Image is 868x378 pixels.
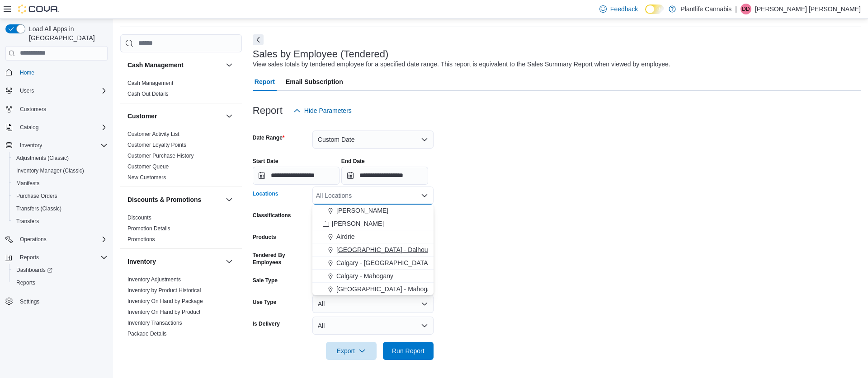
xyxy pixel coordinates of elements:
[253,105,283,116] h3: Report
[20,298,39,305] span: Settings
[253,158,278,165] label: Start Date
[127,163,169,170] span: Customer Queue
[312,243,434,257] button: [GEOGRAPHIC_DATA] - Dalhousie
[336,271,393,280] span: Calgary - Mahogany
[16,266,52,274] span: Dashboards
[127,61,184,70] h3: Cash Management
[304,106,352,115] span: Hide Parameters
[13,277,108,288] span: Reports
[312,204,434,217] button: [PERSON_NAME]
[2,66,111,79] button: Home
[735,4,737,14] p: |
[2,233,111,246] button: Operations
[127,215,151,221] a: Discounts
[16,295,108,307] span: Settings
[312,230,434,243] button: Airdrie
[18,5,59,14] img: Cova
[253,60,670,69] div: View sales totals by tendered employee for a specified date range. This report is equivalent to t...
[16,122,108,133] span: Catalog
[16,122,42,133] button: Catalog
[127,153,194,159] a: Customer Purchase History
[336,206,388,215] span: [PERSON_NAME]
[2,139,111,152] button: Inventory
[16,192,57,200] span: Purchase Orders
[127,90,169,98] span: Cash Out Details
[224,111,235,121] button: Customer
[127,225,170,232] span: Promotion Details
[13,191,61,201] a: Purchase Orders
[16,180,39,187] span: Manifests
[127,330,167,337] span: Package Details
[312,257,434,270] button: Calgary - [GEOGRAPHIC_DATA]
[20,106,46,113] span: Customers
[9,202,111,215] button: Transfers (Classic)
[741,4,751,14] div: Drake Dumont
[253,49,389,60] h3: Sales by Employee (Tendered)
[127,309,200,315] a: Inventory On Hand by Product
[127,152,194,159] span: Customer Purchase History
[2,121,111,134] button: Catalog
[2,251,111,264] button: Reports
[127,131,179,137] a: Customer Activity List
[312,283,434,296] button: [GEOGRAPHIC_DATA] - Mahogany Market
[2,84,111,97] button: Users
[312,295,434,313] button: All
[127,174,166,181] span: New Customers
[127,319,182,327] span: Inventory Transactions
[16,67,38,78] a: Home
[253,299,276,306] label: Use Type
[127,287,201,294] span: Inventory by Product Historical
[742,4,750,14] span: DD
[127,225,170,232] a: Promotion Details
[20,254,39,261] span: Reports
[13,216,108,227] span: Transfers
[20,69,34,76] span: Home
[9,276,111,289] button: Reports
[127,236,155,243] span: Promotions
[13,277,39,288] a: Reports
[127,141,186,149] span: Customer Loyalty Points
[127,131,179,138] span: Customer Activity List
[331,342,371,360] span: Export
[336,285,458,294] span: [GEOGRAPHIC_DATA] - Mahogany Market
[16,205,61,212] span: Transfers (Classic)
[127,298,203,305] span: Inventory On Hand by Package
[16,252,108,263] span: Reports
[253,212,291,219] label: Classifications
[253,252,309,266] label: Tendered By Employees
[20,124,38,131] span: Catalog
[255,73,275,91] span: Report
[127,142,186,148] a: Customer Loyalty Points
[13,165,108,176] span: Inventory Manager (Classic)
[127,174,166,181] a: New Customers
[610,5,638,14] span: Feedback
[312,317,434,335] button: All
[392,346,425,355] span: Run Report
[16,140,46,151] button: Inventory
[2,103,111,116] button: Customers
[16,154,69,162] span: Adjustments (Classic)
[253,320,280,327] label: Is Delivery
[120,129,242,187] div: Customer
[13,178,43,189] a: Manifests
[286,73,343,91] span: Email Subscription
[20,87,34,94] span: Users
[645,5,664,14] input: Dark Mode
[224,194,235,205] button: Discounts & Promotions
[312,131,434,149] button: Custom Date
[127,276,181,283] span: Inventory Adjustments
[224,256,235,267] button: Inventory
[16,103,108,115] span: Customers
[13,165,88,176] a: Inventory Manager (Classic)
[20,142,42,149] span: Inventory
[341,158,365,165] label: End Date
[127,298,203,304] a: Inventory On Hand by Package
[13,203,108,214] span: Transfers (Classic)
[13,216,42,227] a: Transfers
[9,264,111,276] a: Dashboards
[9,177,111,190] button: Manifests
[16,252,42,263] button: Reports
[341,167,428,185] input: Press the down key to open a popover containing a calendar.
[120,78,242,103] div: Cash Management
[20,236,47,243] span: Operations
